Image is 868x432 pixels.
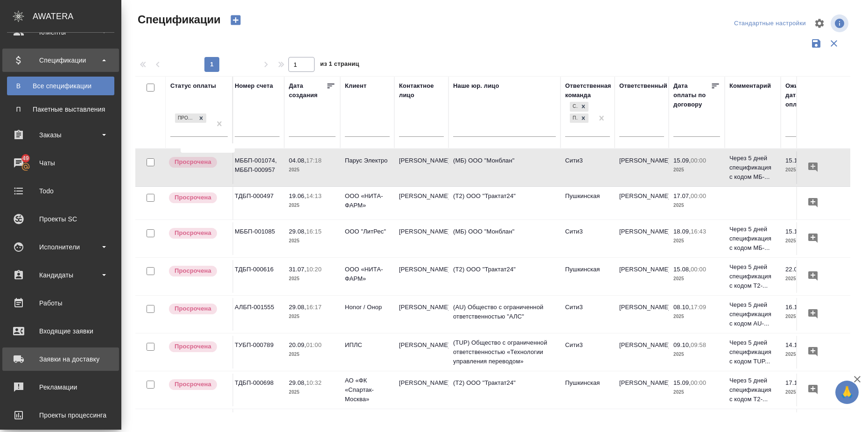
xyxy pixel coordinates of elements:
div: Просрочена [174,113,207,124]
div: AWATERA [33,7,121,26]
a: Проекты SC [2,207,119,231]
td: [PERSON_NAME] [394,151,448,184]
p: 2025 [289,388,336,397]
div: Дата создания [289,81,326,100]
div: Рекламации [7,380,114,394]
div: Проекты процессинга [7,408,114,422]
td: ТУБП-000789 [230,336,284,368]
p: 2025 [785,236,832,246]
div: Проекты SC [7,212,114,226]
p: 00:00 [691,379,706,386]
td: [PERSON_NAME] [394,336,448,368]
div: Номер счета [235,81,273,91]
td: (TUP) Общество с ограниченной ответственностью «Технологии управления переводом» [448,333,560,371]
div: Кандидаты [7,268,114,282]
p: Через 5 дней спецификация с кодом Т2-... [729,262,776,290]
p: Парус Электро [345,156,390,165]
p: 31.07, [289,266,306,273]
div: Комментарий [729,81,771,91]
span: из 1 страниц [320,58,359,72]
p: 15.10, [785,228,803,235]
p: 29.08, [289,304,306,311]
p: Просрочена [175,380,211,389]
div: Спецификации [7,53,114,67]
span: 🙏 [839,382,855,402]
a: Работы [2,291,119,315]
button: Сбросить фильтры [825,35,843,52]
div: Клиент [345,81,366,91]
p: 17.07, [673,192,691,199]
td: ТДБП-000616 [230,260,284,293]
div: Сити3, Пушкинская [569,113,589,124]
span: Настроить таблицу [808,12,831,35]
p: 00:00 [691,192,706,199]
button: 🙏 [835,381,859,404]
p: 15.09, [673,157,691,164]
a: Рекламации [2,375,119,399]
p: 22.08, [785,266,803,273]
p: 2025 [289,201,336,210]
p: 17:09 [691,304,706,311]
td: (AU) Общество с ограниченной ответственностью "АЛС" [448,298,560,331]
div: Сити3, Пушкинская [569,101,589,113]
p: 2025 [289,312,336,321]
span: Спецификации [135,12,221,27]
p: Через 5 дней спецификация с кодом МБ-... [729,154,776,182]
div: Сити3 [570,102,578,112]
p: АО «ФК «Спартак-Москва» [345,376,390,404]
a: Todo [2,179,119,203]
p: Просрочена [175,266,211,276]
p: 00:00 [691,157,706,164]
p: 2025 [289,165,336,175]
p: 29.08, [289,379,306,386]
p: Просрочена [175,304,211,313]
td: Сити3 [560,151,615,184]
div: Статус оплаты [170,81,216,91]
div: Просрочена [175,113,196,123]
div: split button [732,16,808,31]
div: Заказы [7,128,114,142]
td: [PERSON_NAME] [615,222,669,255]
p: Honor / Онор [345,303,390,312]
div: Ответственный [619,81,667,91]
div: Чаты [7,156,114,170]
div: Todo [7,184,114,198]
p: 2025 [673,165,720,175]
p: ООО «НИТА-ФАРМ» [345,191,390,210]
p: 16:17 [306,304,322,311]
div: Все спецификации [12,81,110,91]
p: 29.08, [289,228,306,235]
div: Пакетные выставления [12,105,110,114]
p: 16:43 [691,228,706,235]
p: 15.09, [673,379,691,386]
a: Входящие заявки [2,319,119,343]
td: МББП-001085 [230,222,284,255]
td: [PERSON_NAME] [615,336,669,368]
button: Сохранить фильтры [807,35,825,52]
p: 17.10, [785,379,803,386]
td: (МБ) ООО "Монблан" [448,222,560,255]
td: (Т2) ООО "Трактат24" [448,260,560,293]
p: 2025 [785,350,832,359]
td: [PERSON_NAME] [615,187,669,220]
p: ИПЛС [345,340,390,350]
a: Заявки на доставку [2,347,119,371]
td: [PERSON_NAME] [615,298,669,331]
span: Посмотреть информацию [831,14,850,32]
p: 20.09, [289,341,306,348]
p: 10:20 [306,266,322,273]
a: 49Чаты [2,151,119,175]
p: 01:00 [306,341,322,348]
div: Заявки на доставку [7,352,114,366]
a: ППакетные выставления [7,100,114,119]
td: [PERSON_NAME] [394,260,448,293]
td: Сити3 [560,298,615,331]
div: Ответственная команда [565,81,611,100]
p: 17:18 [306,157,322,164]
p: ООО "ЛитРес" [345,227,390,236]
div: Наше юр. лицо [453,81,499,91]
p: Просрочена [175,193,211,202]
p: Просрочена [175,157,211,167]
td: [PERSON_NAME] [394,187,448,220]
p: Просрочена [175,228,211,238]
